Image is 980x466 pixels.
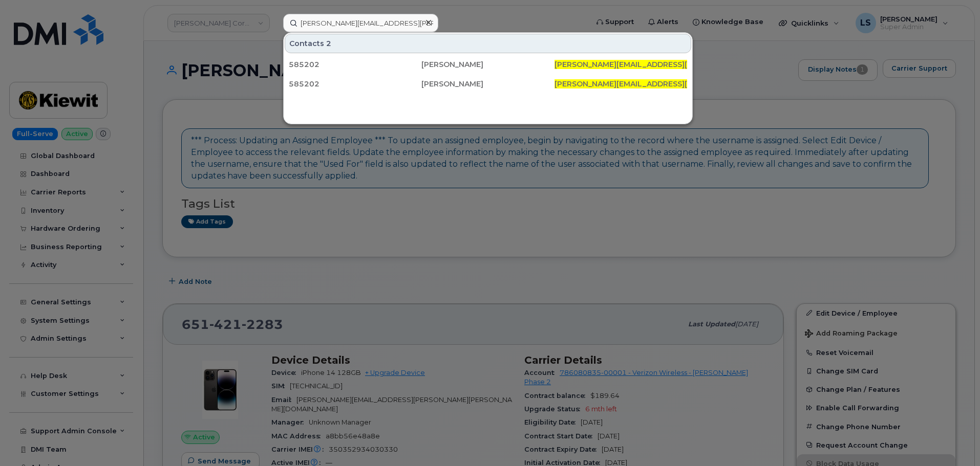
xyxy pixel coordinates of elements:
div: Contacts [285,34,691,53]
span: 2 [326,38,331,49]
a: 585202[PERSON_NAME][PERSON_NAME][EMAIL_ADDRESS][PERSON_NAME][DOMAIN_NAME] [285,55,691,74]
iframe: Messenger Launcher [935,421,972,458]
div: 585202 [289,79,421,89]
span: [PERSON_NAME][EMAIL_ADDRESS][PERSON_NAME][DOMAIN_NAME] [555,79,808,88]
div: [PERSON_NAME] [421,79,554,89]
div: [PERSON_NAME] [421,59,554,70]
a: 585202[PERSON_NAME][PERSON_NAME][EMAIL_ADDRESS][PERSON_NAME][DOMAIN_NAME] [285,75,691,93]
div: 585202 [289,59,421,70]
span: [PERSON_NAME][EMAIL_ADDRESS][PERSON_NAME][DOMAIN_NAME] [555,60,808,69]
